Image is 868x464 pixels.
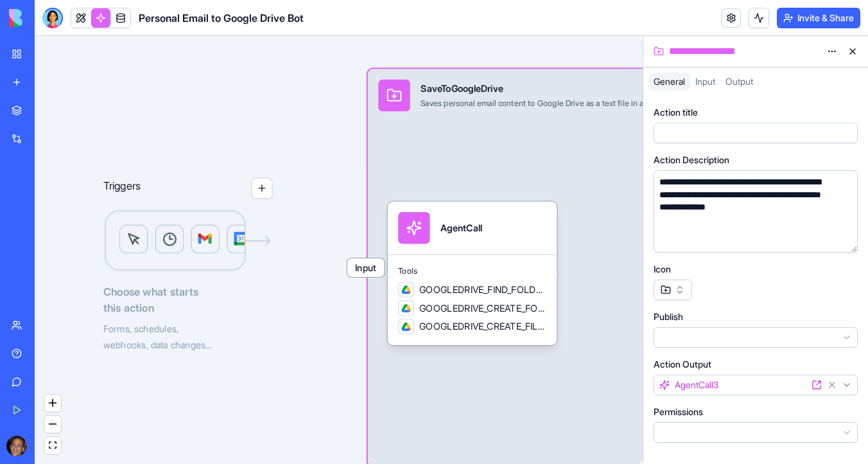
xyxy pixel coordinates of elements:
span: GOOGLEDRIVE_CREATE_FOLDER [419,301,546,315]
button: fit view [44,437,61,454]
span: GOOGLEDRIVE_FIND_FOLDER [419,283,546,296]
img: Logic [103,210,273,273]
div: AgentCall [440,221,482,235]
div: TriggersLogicChoose what startsthis actionForms, schedules,webhooks, data changes... [103,135,273,352]
button: Invite & Share [777,8,860,28]
div: AgentCallToolsGOOGLEDRIVE_FIND_FOLDERGOOGLEDRIVE_CREATE_FOLDERGOOGLEDRIVE_CREATE_FILE_FROM_TEXT [388,201,557,345]
div: Saves personal email content to Google Drive as a text file in a dedicated folder for easy organi... [421,98,817,109]
img: ACg8ocKwlY-G7EnJG7p3bnYwdp_RyFFHyn9MlwQjYsG_56ZlydI1TXjL_Q=s96-c [6,436,27,456]
label: Icon [654,263,671,276]
label: Action title [654,106,698,119]
span: Output [725,76,753,87]
p: Triggers [103,177,141,199]
img: logo [9,9,89,27]
span: General [654,76,685,87]
div: SaveToGoogleDrive [421,82,817,96]
label: Permissions [654,406,703,418]
label: Action Output [654,358,711,371]
span: Input [347,258,385,277]
span: Choose what starts this action [103,283,273,315]
label: Action Description [654,154,729,166]
span: Input [695,76,715,87]
button: zoom in [44,395,61,412]
span: Tools [398,265,546,276]
span: Forms, schedules, webhooks, data changes... [103,323,212,350]
span: GOOGLEDRIVE_CREATE_FILE_FROM_TEXT [419,320,546,334]
button: zoom out [44,416,61,433]
span: Personal Email to Google Drive Bot [139,10,304,26]
label: Publish [654,310,683,323]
